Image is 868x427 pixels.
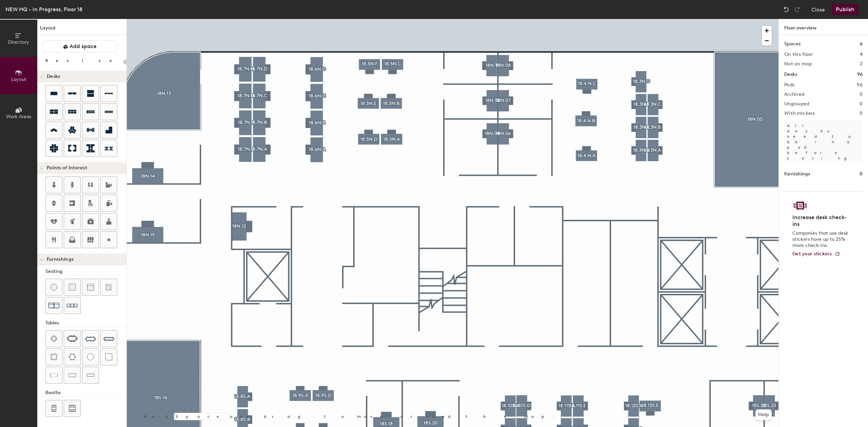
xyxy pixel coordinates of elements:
[64,330,81,347] button: Six seat table
[37,24,126,35] h1: Layout
[784,111,815,116] h2: With stickers
[100,348,117,365] button: Table (1x1)
[5,5,82,14] div: NEW HQ - In Progress, Floor 18
[103,333,114,344] img: Ten seat table
[82,367,99,384] button: Table (1x4)
[860,52,863,57] h2: 4
[45,319,126,327] div: Tables
[64,279,81,296] button: Cushion
[50,372,58,379] img: Table (1x2)
[860,61,863,67] h2: 2
[69,284,76,291] img: Cushion
[47,165,87,171] span: Points of Interest
[47,257,74,262] span: Furnishings
[43,40,117,52] button: Add space
[45,348,62,365] button: Four seat round table
[45,400,62,417] button: Four seat booth
[64,367,81,384] button: Table (1x3)
[792,251,840,257] a: Get your stickers
[860,111,863,116] h2: 0
[784,170,810,178] h1: Furnishings
[794,6,801,13] img: Redo
[64,297,81,314] button: Couch (x3)
[45,367,62,384] button: Table (1x2)
[783,6,790,13] img: Undo
[100,279,117,296] button: Couch (corner)
[64,400,81,417] button: Six seat booth
[51,405,57,412] img: Four seat booth
[860,170,863,178] h1: 0
[811,4,825,15] button: Close
[105,354,112,360] img: Table (1x1)
[45,330,62,347] button: Four seat table
[87,284,94,291] img: Couch (middle)
[48,300,59,311] img: Couch (x2)
[82,348,99,365] button: Table (round)
[11,77,26,82] span: Layout
[860,101,863,107] h2: 0
[792,214,850,228] h4: Increase desk check-ins
[51,354,57,360] img: Four seat round table
[792,230,850,249] p: Companies that use desk stickers have up to 25% more check-ins.
[45,297,62,314] button: Couch (x2)
[784,40,801,48] h1: Spaces
[784,101,809,107] h2: Ungrouped
[784,120,863,164] p: All desks need to be in a pod before saving
[45,268,126,275] div: Seating
[87,372,94,379] img: Table (1x4)
[860,92,863,97] h2: 0
[100,330,117,347] button: Ten seat table
[784,92,804,97] h2: Archived
[755,409,772,420] button: Help
[51,335,57,342] img: Four seat table
[8,39,29,45] span: Directory
[68,372,76,379] img: Table (1x3)
[82,330,99,347] button: Eight seat table
[67,335,78,342] img: Six seat table
[45,279,62,296] button: Stool
[51,284,57,291] img: Stool
[68,354,76,360] img: Six seat round table
[6,114,31,120] span: Work Areas
[857,82,863,88] h2: 96
[784,61,812,67] h2: Not on map
[70,43,97,50] span: Add space
[105,284,112,291] img: Couch (corner)
[857,71,863,78] h1: 96
[784,52,813,57] h2: On this floor
[82,279,99,296] button: Couch (middle)
[832,4,859,15] button: Publish
[87,354,94,360] img: Table (round)
[69,405,76,412] img: Six seat booth
[85,333,96,344] img: Eight seat table
[47,74,60,79] span: Desks
[784,71,797,78] h1: Desks
[67,300,78,311] img: Couch (x3)
[45,389,126,397] div: Booths
[45,58,120,63] div: Resize
[792,251,832,257] span: Get your stickers
[792,200,808,211] img: Sticker logo
[784,82,794,88] h2: Pods
[860,40,863,48] h1: 6
[64,348,81,365] button: Six seat round table
[779,19,868,35] h1: Floor overview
